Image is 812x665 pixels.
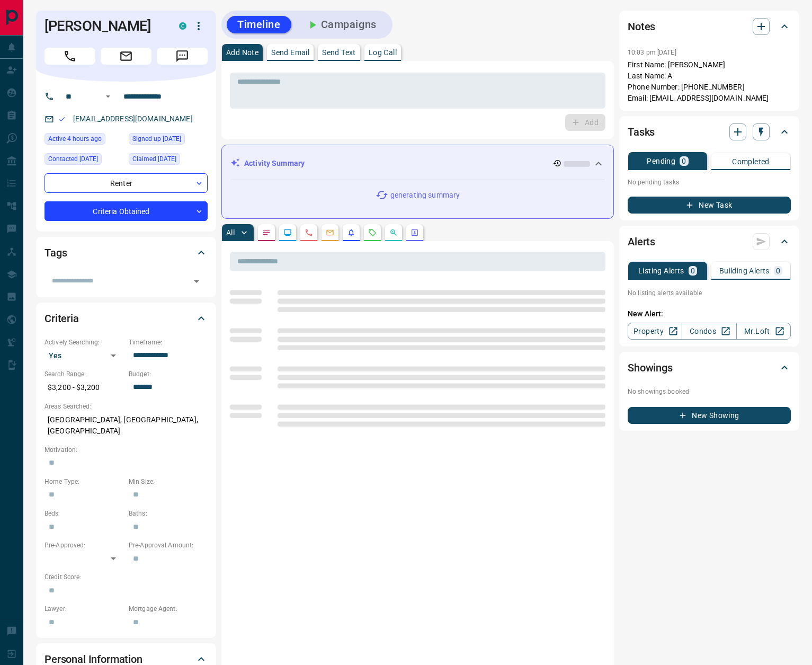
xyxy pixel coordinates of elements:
[129,540,208,550] p: Pre-Approval Amount:
[628,174,791,190] p: No pending tasks
[271,49,309,56] p: Send Email
[129,133,208,148] div: Tue Aug 25 2020
[628,229,791,254] div: Alerts
[44,379,123,396] p: $3,200 - $3,200
[44,445,208,455] p: Motivation:
[129,369,208,379] p: Budget:
[628,407,791,424] button: New Showing
[132,134,181,144] span: Signed up [DATE]
[179,22,186,30] div: condos.ca
[44,509,123,518] p: Beds:
[44,369,123,379] p: Search Range:
[628,308,791,320] p: New Alert:
[227,16,291,33] button: Timeline
[244,158,305,169] p: Activity Summary
[732,158,770,165] p: Completed
[44,338,123,347] p: Actively Searching:
[226,229,235,236] p: All
[44,48,95,65] span: Call
[129,153,208,168] div: Tue Aug 25 2020
[129,338,208,347] p: Timeframe:
[628,197,791,214] button: New Task
[48,154,98,164] span: Contacted [DATE]
[129,604,208,614] p: Mortgage Agent:
[189,274,204,289] button: Open
[44,17,163,34] h1: [PERSON_NAME]
[628,49,676,56] p: 10:03 pm [DATE]
[369,49,397,56] p: Log Call
[628,387,791,396] p: No showings booked
[44,201,208,221] div: Criteria Obtained
[347,228,355,237] svg: Listing Alerts
[411,228,419,237] svg: Agent Actions
[628,123,655,140] h2: Tasks
[48,134,102,144] span: Active 4 hours ago
[44,133,123,148] div: Mon Aug 18 2025
[73,114,193,123] a: [EMAIL_ADDRESS][DOMAIN_NAME]
[326,228,334,237] svg: Emails
[628,119,791,145] div: Tasks
[44,173,208,193] div: Renter
[628,355,791,380] div: Showings
[44,244,67,261] h2: Tags
[682,157,686,165] p: 0
[157,48,208,65] span: Message
[129,509,208,518] p: Baths:
[305,228,313,237] svg: Calls
[44,402,208,411] p: Areas Searched:
[682,323,736,340] a: Condos
[44,540,123,550] p: Pre-Approved:
[44,153,123,168] div: Sat Aug 16 2025
[129,477,208,486] p: Min Size:
[44,477,123,486] p: Home Type:
[44,572,208,582] p: Credit Score:
[368,228,377,237] svg: Requests
[628,59,791,104] p: First Name: [PERSON_NAME] Last Name: A Phone Number: [PHONE_NUMBER] Email: [EMAIL_ADDRESS][DOMAIN...
[628,359,673,376] h2: Showings
[44,604,123,614] p: Lawyer:
[776,267,780,274] p: 0
[102,90,114,103] button: Open
[44,310,79,327] h2: Criteria
[638,267,684,274] p: Listing Alerts
[101,48,151,65] span: Email
[628,233,655,250] h2: Alerts
[736,323,791,340] a: Mr.Loft
[628,323,682,340] a: Property
[647,157,675,165] p: Pending
[296,16,387,33] button: Campaigns
[44,347,123,364] div: Yes
[44,240,208,265] div: Tags
[390,190,460,201] p: generating summary
[283,228,292,237] svg: Lead Browsing Activity
[226,49,258,56] p: Add Note
[230,154,605,173] div: Activity Summary
[628,288,791,298] p: No listing alerts available
[44,411,208,440] p: [GEOGRAPHIC_DATA], [GEOGRAPHIC_DATA], [GEOGRAPHIC_DATA]
[628,18,655,35] h2: Notes
[389,228,398,237] svg: Opportunities
[322,49,356,56] p: Send Text
[44,306,208,331] div: Criteria
[628,14,791,39] div: Notes
[262,228,271,237] svg: Notes
[58,116,66,123] svg: Email Valid
[691,267,695,274] p: 0
[132,154,176,164] span: Claimed [DATE]
[719,267,770,274] p: Building Alerts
